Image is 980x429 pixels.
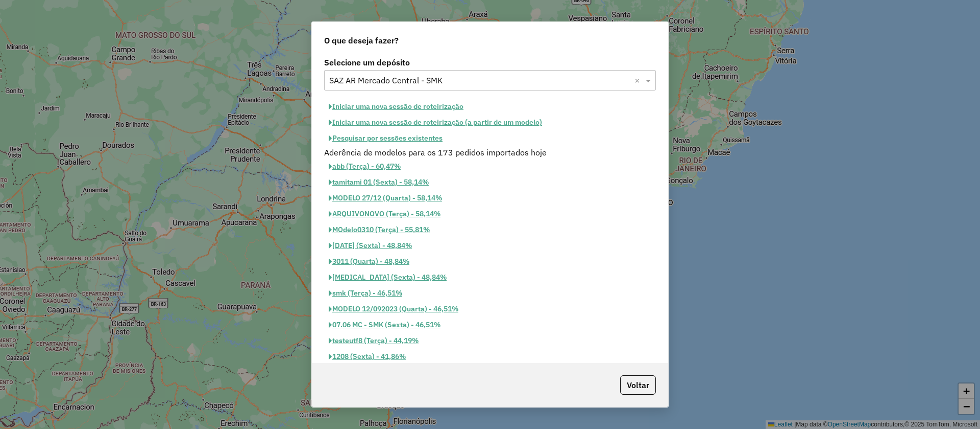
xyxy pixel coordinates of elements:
[324,222,434,238] button: MOdelo0310 (Terça) - 55,81%
[324,238,416,254] button: [DATE] (Sexta) - 48,84%
[324,115,547,130] button: Iniciar uma nova sessão de roteirização (a partir de um modelo)
[324,317,445,333] button: 07.06 MC - SMK (Sexta) - 46,51%
[324,190,447,206] button: MODELO 27/12 (Quarta) - 58,14%
[324,34,399,47] span: O que deseja fazer?
[318,146,662,159] div: Aderência de modelos para os 173 pedidos importados hoje
[324,99,468,115] button: Iniciar uma nova sessão de roteirização
[634,74,643,86] span: Clear all
[324,56,656,69] label: Selecione um depósito
[324,254,414,269] button: 3011 (Quarta) - 48,84%
[324,206,445,222] button: ARQUIVONOVO (Terça) - 58,14%
[324,159,405,174] button: abb (Terça) - 60,47%
[324,333,423,349] button: testeutf8 (Terça) - 44,19%
[324,174,433,190] button: tamitami 01 (Sexta) - 58,14%
[324,269,451,285] button: [MEDICAL_DATA] (Sexta) - 48,84%
[324,130,447,146] button: Pesquisar por sessões existentes
[324,301,463,317] button: MODELO 12/092023 (Quarta) - 46,51%
[324,285,407,301] button: smk (Terça) - 46,51%
[620,375,656,395] button: Voltar
[324,349,410,365] button: 1208 (Sexta) - 41,86%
